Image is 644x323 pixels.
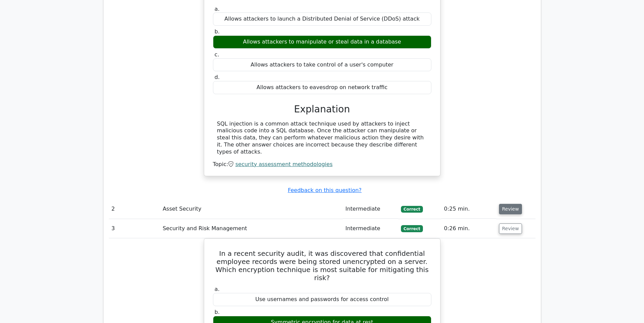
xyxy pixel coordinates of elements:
a: security assessment methodologies [235,161,332,167]
span: a. [215,286,220,292]
td: 2 [109,199,160,219]
span: b. [215,309,220,315]
td: Asset Security [160,199,343,219]
td: 0:26 min. [441,219,496,238]
div: SQL injection is a common attack technique used by attackers to inject malicious code into a SQL ... [217,120,427,156]
span: c. [215,51,219,58]
span: Correct [401,225,423,232]
td: Intermediate [343,219,398,238]
td: Security and Risk Management [160,219,343,238]
a: Feedback on this question? [288,187,361,193]
div: Topic: [213,161,431,168]
td: Intermediate [343,199,398,219]
span: d. [215,74,220,80]
div: Allows attackers to take control of a user's computer [213,58,431,72]
button: Review [499,223,522,234]
td: 3 [109,219,160,238]
button: Review [499,204,522,214]
div: Use usernames and passwords for access control [213,293,431,306]
span: Correct [401,206,423,213]
div: Allows attackers to manipulate or steal data in a database [213,35,431,49]
div: Allows attackers to launch a Distributed Denial of Service (DDoS) attack [213,12,431,26]
div: Allows attackers to eavesdrop on network traffic [213,81,431,94]
span: a. [215,6,220,12]
h5: In a recent security audit, it was discovered that confidential employee records were being store... [212,249,432,282]
span: b. [215,28,220,35]
td: 0:25 min. [441,199,496,219]
h3: Explanation [217,104,427,115]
